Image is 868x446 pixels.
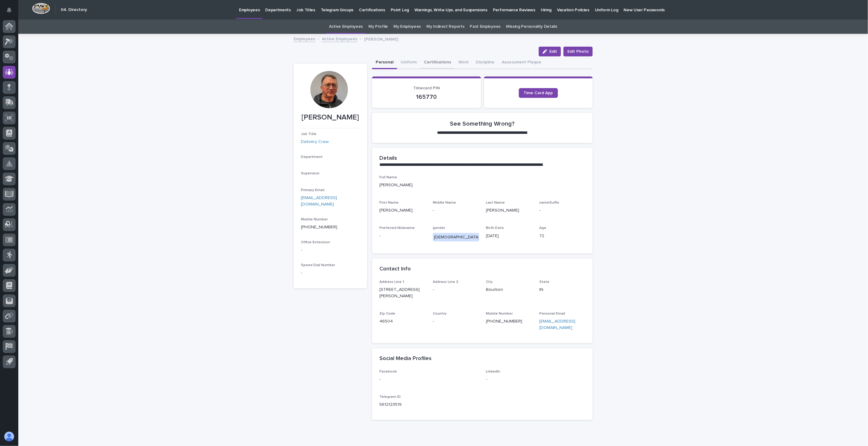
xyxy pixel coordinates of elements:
p: - [433,287,479,293]
p: [PERSON_NAME] [486,207,532,214]
span: gender [433,226,445,230]
p: [STREET_ADDRESS][PERSON_NAME] [379,287,425,299]
p: IN [539,287,585,293]
h2: 04. Directory [61,7,87,12]
span: Department [301,155,323,159]
span: Last Name [486,201,505,205]
a: My Employees [393,20,421,34]
p: 46504 [379,318,425,325]
a: Employees [294,35,315,42]
span: City [486,280,493,284]
button: Edit Photo [563,47,593,56]
a: My Profile [368,20,388,34]
span: Mobile Number [301,218,328,221]
p: 165770 [379,93,474,101]
p: 5612123519 [379,401,479,408]
span: Primary Email [301,188,324,192]
button: Certifications [420,56,455,69]
h2: See Something Wrong? [450,120,515,127]
a: Missing Personality Details [506,20,557,34]
button: Work [455,56,472,69]
span: Address Line 2 [433,280,458,284]
span: Timecard PIN [413,86,440,90]
span: State [539,280,549,284]
span: First Name [379,201,399,205]
span: Telegram ID [379,395,401,399]
span: Zip Code [379,312,395,316]
div: [DEMOGRAPHIC_DATA] [433,233,481,242]
span: Personal Email [539,312,565,316]
span: Age [539,226,546,230]
a: Delivery Crew [301,139,329,145]
p: [PERSON_NAME] [379,182,585,188]
button: Assessment Plaque [498,56,545,69]
span: Edit [549,49,557,54]
p: - [301,270,360,276]
a: [PHONE_NUMBER] [301,225,337,229]
button: Discipline [472,56,498,69]
p: [PERSON_NAME] [301,113,360,122]
span: Facebook [379,370,397,373]
img: Workspace Logo [32,3,50,14]
span: Office Extension [301,241,330,244]
span: Country [433,312,447,316]
button: Edit [539,47,561,56]
span: Mobile Number [486,312,513,316]
p: - [433,318,479,325]
p: [PERSON_NAME] [364,35,398,42]
span: Supervisor [301,172,320,175]
p: [PERSON_NAME] [379,207,425,214]
span: Middle Name [433,201,456,205]
span: Preferred Nickname [379,226,415,230]
button: Notifications [3,4,16,16]
span: Job Title [301,132,316,136]
span: Speed Dial Number [301,263,335,267]
a: [PHONE_NUMBER] [486,319,523,323]
a: Past Employees [470,20,501,34]
span: Address Line 1 [379,280,404,284]
span: Time Card App [524,91,553,95]
p: [DATE] [486,233,532,239]
p: - [379,376,479,383]
span: Birth Date [486,226,504,230]
button: Personal [372,56,397,69]
p: - [301,247,360,253]
a: [EMAIL_ADDRESS][DOMAIN_NAME] [539,319,575,330]
button: Uniform [397,56,420,69]
button: users-avatar [3,430,16,443]
div: Notifications [8,7,16,17]
p: - [539,207,585,214]
span: nameSuffix [539,201,559,205]
h2: Contact Info [379,266,411,273]
p: 72 [539,233,585,239]
p: Bourbon [486,287,532,293]
a: [EMAIL_ADDRESS][DOMAIN_NAME] [301,196,337,206]
a: Active Employees [329,20,363,34]
span: Edit Photo [567,48,589,55]
p: - [486,376,586,383]
span: Full Name [379,176,397,179]
a: Time Card App [519,88,558,98]
h2: Social Media Profiles [379,355,432,362]
span: LinkedIn [486,370,501,373]
a: My Indirect Reports [426,20,464,34]
a: Active Employees [322,35,357,42]
h2: Details [379,155,397,162]
p: - [433,207,479,214]
p: - [379,233,425,239]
